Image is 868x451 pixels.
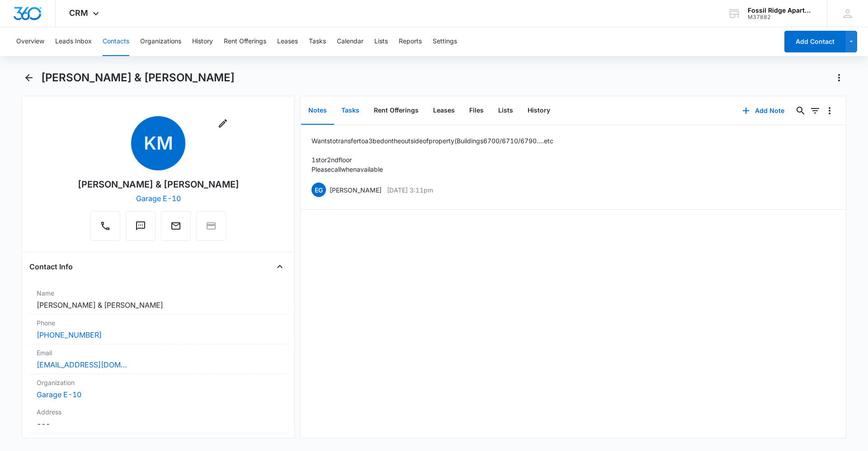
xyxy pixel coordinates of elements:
[748,7,814,14] div: account name
[748,14,814,20] div: account id
[367,97,426,125] button: Rent Offerings
[37,288,280,298] label: Name
[462,97,491,125] button: Files
[301,97,334,125] button: Notes
[37,329,102,340] a: [PHONE_NUMBER]
[733,100,793,122] button: Add Note
[29,285,287,315] div: Name[PERSON_NAME] & [PERSON_NAME]
[520,97,557,125] button: History
[337,27,363,56] button: Calendar
[491,97,520,125] button: Lists
[311,155,553,164] p: 1st or 2nd floor
[90,211,120,241] button: Call
[29,374,287,404] div: OrganizationGarage E-10
[37,348,280,357] label: Email
[37,318,280,328] label: Phone
[161,211,191,241] button: Email
[334,97,367,125] button: Tasks
[273,259,287,274] button: Close
[131,116,185,170] span: KM
[832,70,846,85] button: Actions
[126,225,156,233] a: Text
[330,185,382,195] p: [PERSON_NAME]
[277,27,298,56] button: Leases
[433,27,457,56] button: Settings
[311,183,326,197] span: EG
[78,178,239,191] div: [PERSON_NAME] & [PERSON_NAME]
[37,390,81,399] a: Garage E-10
[90,225,120,233] a: Call
[426,97,462,125] button: Leases
[224,27,266,56] button: Rent Offerings
[37,359,127,370] a: [EMAIL_ADDRESS][DOMAIN_NAME]
[37,418,280,429] dd: ---
[140,27,181,56] button: Organizations
[69,8,88,18] span: CRM
[16,27,44,56] button: Overview
[387,185,433,195] p: [DATE] 3:11pm
[192,27,213,56] button: History
[309,27,326,56] button: Tasks
[136,194,181,203] a: Garage E-10
[22,70,36,85] button: Back
[784,31,845,52] button: Add Contact
[374,27,388,56] button: Lists
[29,404,287,433] div: Address---
[55,27,92,56] button: Leads Inbox
[822,103,837,118] button: Overflow Menu
[311,164,553,174] p: Please call when available
[311,136,553,146] p: Wants to transfer to a 3 bed on the outside of property (Buildings 6700/6710/6790....etc
[29,261,73,272] h4: Contact Info
[29,315,287,344] div: Phone[PHONE_NUMBER]
[29,344,287,374] div: Email[EMAIL_ADDRESS][DOMAIN_NAME]
[793,103,808,118] button: Search...
[37,407,280,417] label: Address
[103,27,129,56] button: Contacts
[41,71,235,85] h1: [PERSON_NAME] & [PERSON_NAME]
[808,103,822,118] button: Filters
[161,225,191,233] a: Email
[37,378,280,387] label: Organization
[126,211,156,241] button: Text
[399,27,422,56] button: Reports
[37,300,280,310] dd: [PERSON_NAME] & [PERSON_NAME]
